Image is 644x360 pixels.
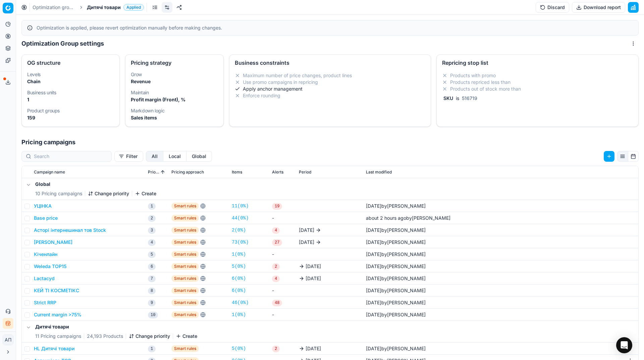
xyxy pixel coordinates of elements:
[442,95,454,101] span: SKU
[235,79,426,86] li: Use promo campaigns in repricing
[272,263,280,270] span: 2
[27,115,35,120] strong: 159
[34,227,106,234] button: Асторі інтернешинал тов Stock
[37,24,633,31] div: Optimization is applied, please revert optimization manually before making changes.
[21,39,104,48] h1: Optimization Group settings
[33,4,75,11] a: Optimization groups
[366,239,381,245] span: [DATE]
[131,72,218,77] dt: Grow
[306,263,321,270] span: [DATE]
[366,275,381,281] span: [DATE]
[148,227,156,234] span: 3
[27,72,114,77] dt: Levels
[148,300,156,306] span: 9
[299,239,314,246] span: [DATE]
[35,333,81,340] span: 11 Pricing campaigns
[148,203,156,210] span: 1
[34,203,52,209] button: УЦІНКА
[35,181,156,188] h5: Global
[536,2,569,13] button: Discard
[148,169,159,175] span: Priority
[148,346,156,352] span: 1
[87,4,121,11] span: Дитячі товари
[366,239,426,246] div: by [PERSON_NAME]
[299,169,311,175] span: Period
[34,215,58,221] button: Base price
[34,251,57,258] button: Кіченлайн
[171,345,199,352] span: Smart rules
[366,263,381,269] span: [DATE]
[232,275,246,282] a: 6(0%)
[131,90,218,95] dt: Maintain
[27,90,114,95] dt: Business units
[461,95,479,101] span: 516719
[27,97,29,102] strong: 1
[131,108,218,113] dt: Markdown logic
[34,345,74,352] button: HL Дитячі товари
[366,311,426,318] div: by [PERSON_NAME]
[272,300,282,306] span: 48
[35,190,82,197] span: 10 Pricing campaigns
[34,299,56,306] button: Strict RRP
[176,333,197,340] button: Create
[186,151,212,162] button: global
[171,311,199,318] span: Smart rules
[3,335,13,345] span: АП
[616,337,632,353] div: Open Intercom Messenger
[366,169,392,175] span: Last modified
[366,288,381,293] span: [DATE]
[146,151,163,162] button: all
[34,169,65,175] span: Campaign name
[299,227,314,234] span: [DATE]
[366,263,426,270] div: by [PERSON_NAME]
[34,153,107,160] input: Search
[366,215,450,221] div: by [PERSON_NAME]
[232,251,246,258] a: 1(0%)
[232,215,249,221] a: 44(0%)
[232,311,246,318] a: 1(0%)
[33,4,144,11] nav: breadcrumb
[88,190,129,197] button: Change priority
[366,203,381,209] span: [DATE]
[34,275,55,282] button: Lactacyd
[232,299,249,306] a: 46(0%)
[87,333,123,340] span: 24,193 Products
[148,263,156,270] span: 6
[272,275,280,282] span: 4
[235,86,426,92] li: Apply anchor management
[148,275,156,282] span: 7
[232,287,246,294] a: 6(0%)
[269,248,296,260] td: -
[272,227,280,234] span: 4
[442,79,633,86] li: Products repriced less than
[235,72,426,79] li: Maximum number of price changes, product lines
[131,97,185,102] strong: Profit margin (Front), %
[269,285,296,297] td: -
[269,309,296,321] td: -
[366,251,381,257] span: [DATE]
[306,275,321,282] span: [DATE]
[366,215,406,221] span: about 2 hours ago
[235,60,426,65] div: Business constraints
[272,346,280,352] span: 2
[171,299,199,306] span: Smart rules
[171,263,199,270] span: Smart rules
[269,212,296,224] td: -
[232,227,246,234] a: 2(0%)
[148,239,156,246] span: 4
[232,239,249,246] a: 73(0%)
[27,60,114,65] div: OG structure
[171,275,199,282] span: Smart rules
[366,251,426,258] div: by [PERSON_NAME]
[171,251,199,258] span: Smart rules
[366,346,381,351] span: [DATE]
[232,169,242,175] span: Items
[442,86,633,92] li: Products out of stock more than
[366,300,381,305] span: [DATE]
[148,215,156,222] span: 2
[366,275,426,282] div: by [PERSON_NAME]
[163,151,186,162] button: local
[123,4,144,11] span: Applied
[232,263,246,270] a: 5(0%)
[148,288,156,294] span: 8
